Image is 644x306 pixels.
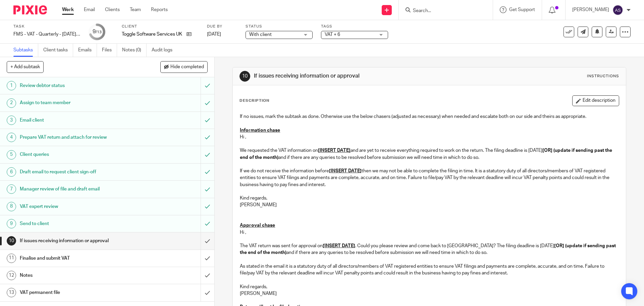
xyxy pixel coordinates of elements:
div: Instructions [587,74,619,79]
u: [INSERT DATE] [329,169,362,173]
p: We requested the VAT information on and are yet to receive everything required to work on the ret... [240,147,619,161]
a: Audit logs [152,44,177,57]
a: Team [130,6,141,13]
a: Emails [78,44,97,57]
p: Kind regards, [240,195,619,202]
input: Search [412,8,473,14]
p: As stated in the email it is a statutory duty of all directors/members of VAT registered entities... [240,263,619,277]
a: Reports [151,6,168,13]
p: [PERSON_NAME] [572,6,609,13]
img: svg%3E [612,5,623,15]
div: 12 [7,271,16,280]
span: Hide completed [170,64,204,70]
div: FMS - VAT - Quarterly - May - July, 2025 [13,31,80,38]
h1: Send to client [20,219,136,229]
span: Get Support [509,7,535,12]
h1: Assign to team member [20,98,136,108]
h1: Email client [20,115,136,125]
div: 9 [7,219,16,228]
span: With client [249,32,272,37]
h1: Client queries [20,149,136,160]
div: FMS - VAT - Quarterly - [DATE] - [DATE] [13,31,80,38]
u: Information chase [240,128,280,133]
strong: [OR] (update if sending past the end of the month) [240,148,613,160]
a: Client tasks [43,44,73,57]
a: Work [62,6,74,13]
img: Pixie [13,5,47,14]
div: 5 [7,150,16,160]
a: Subtasks [13,44,38,57]
h1: Finalise and submit VAT [20,253,136,263]
button: + Add subtask [7,61,44,73]
p: Kind regards, [240,283,619,290]
u: [INSERT DATE] [323,244,355,248]
label: Status [246,24,313,29]
div: 4 [7,133,16,142]
label: Task [13,24,80,29]
div: 11 [7,254,16,263]
div: 10 [7,236,16,246]
u: Approval chase [240,223,275,228]
div: 3 [7,116,16,125]
div: 1 [7,81,16,90]
div: 7 [7,184,16,194]
div: 13 [7,288,16,297]
a: Files [102,44,117,57]
h1: VAT permanent file [20,288,136,298]
h1: Review debtor status [20,81,136,91]
div: 9 [93,28,102,36]
span: [DATE] [207,32,221,37]
div: 2 [7,98,16,108]
h1: Notes [20,270,136,280]
p: Toggle Software Services UK Ltd [122,31,183,38]
div: 10 [239,71,250,82]
label: Due by [207,24,237,29]
h1: Prepare VAT return and attach for review [20,132,136,142]
a: Clients [105,6,120,13]
p: If we do not receive the information before then we may not be able to complete the filing in tim... [240,168,619,188]
a: Email [84,6,95,13]
button: Edit description [572,95,619,106]
div: 6 [7,167,16,177]
label: Client [122,24,199,29]
p: If no issues, mark the subtask as done. Otherwise use the below chasers (adjusted as necessary) w... [240,113,619,120]
div: 8 [7,202,16,211]
p: Hi , [240,229,619,236]
span: VAT + 6 [325,32,340,37]
small: /13 [96,30,102,34]
h1: If issues receiving information or approval [20,236,136,246]
p: Description [239,98,269,103]
p: Hi , [240,134,619,140]
a: Notes (0) [122,44,147,57]
h1: Manager review of file and draft email [20,184,136,194]
h1: Draft email to request client sign-off [20,167,136,177]
label: Tags [321,24,388,29]
button: Hide completed [160,61,208,73]
p: The VAT return was sent for approval on . Could you please review and come back to [GEOGRAPHIC_DA... [240,243,619,256]
u: [INSERT DATE] [318,148,351,153]
p: [PERSON_NAME] [240,202,619,208]
h1: If issues receiving information or approval [254,73,444,80]
p: [PERSON_NAME] [240,290,619,297]
h1: VAT expert review [20,202,136,212]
